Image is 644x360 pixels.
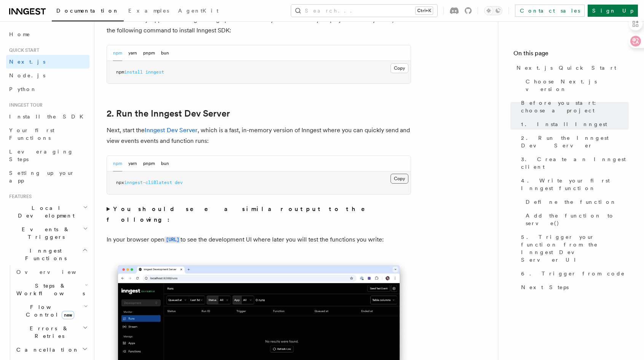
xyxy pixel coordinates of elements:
span: npx [116,180,124,185]
span: 3. Create an Inngest client [521,155,629,171]
span: inngest [145,69,164,75]
span: Home [9,30,30,38]
span: 2. Run the Inngest Dev Server [521,134,629,149]
a: Before you start: choose a project [518,96,629,117]
span: 5. Trigger your function from the Inngest Dev Server UI [521,233,629,264]
span: Choose Next.js version [526,78,629,93]
span: Inngest tour [6,102,43,108]
a: [URL] [164,236,180,243]
span: Errors & Retries [13,325,83,340]
button: Steps & Workflows [13,279,89,300]
span: Python [9,86,37,92]
span: dev [175,180,183,185]
span: new [62,311,74,319]
span: Flow Control [13,303,84,318]
span: Next.js Quick Start [516,64,616,72]
button: yarn [128,45,137,61]
a: Next.js [6,55,89,69]
button: Errors & Retries [13,322,89,343]
a: Sign Up [588,5,638,17]
button: Flow Controlnew [13,300,89,322]
a: Leveraging Steps [6,145,89,166]
span: Features [6,194,32,200]
button: npm [113,156,122,171]
span: Next.js [9,59,45,65]
span: AgentKit [178,8,218,14]
a: 4. Write your first Inngest function [518,174,629,195]
button: pnpm [143,45,155,61]
span: Next Steps [521,283,569,291]
a: Add the function to serve() [523,209,629,230]
a: 3. Create an Inngest client [518,152,629,174]
span: Define the function [526,198,617,206]
a: Examples [124,2,174,21]
span: install [124,69,143,75]
span: Install the SDK [9,114,88,120]
a: 6. Trigger from code [518,267,629,280]
button: pnpm [143,156,155,171]
a: 1. Install Inngest [518,117,629,131]
button: Search...Ctrl+K [291,5,437,17]
a: Your first Functions [6,123,89,145]
span: Cancellation [13,346,79,354]
span: 6. Trigger from code [521,270,625,277]
a: Documentation [52,2,124,21]
button: Copy [391,174,408,184]
a: 2. Run the Inngest Dev Server [107,108,230,119]
span: Your first Functions [9,127,54,141]
button: Inngest Functions [6,244,89,265]
button: npm [113,45,122,61]
button: bun [161,156,169,171]
a: AgentKit [174,2,223,21]
p: In your browser open to see the development UI where later you will test the functions you write: [107,234,411,245]
span: npm [116,69,124,75]
span: Setting up your app [9,170,75,184]
strong: You should see a similar output to the following: [107,205,376,223]
span: Before you start: choose a project [521,99,629,114]
a: Overview [13,265,89,279]
button: bun [161,45,169,61]
button: Local Development [6,201,89,222]
summary: You should see a similar output to the following: [107,204,411,225]
a: Setting up your app [6,166,89,187]
button: Cancellation [13,343,89,357]
span: Events & Triggers [6,226,83,241]
a: 5. Trigger your function from the Inngest Dev Server UI [518,230,629,267]
a: Choose Next.js version [523,75,629,96]
a: 2. Run the Inngest Dev Server [518,131,629,152]
a: Define the function [523,195,629,209]
a: Node.js [6,69,89,82]
button: Toggle dark mode [484,6,502,15]
p: With the Next.js app now running running open a new tab in your terminal. In your project directo... [107,14,411,36]
span: Steps & Workflows [13,282,85,297]
button: Copy [391,63,408,73]
span: 1. Install Inngest [521,120,607,128]
a: Inngest Dev Server [145,126,198,134]
a: Contact sales [515,5,585,17]
span: Overview [16,269,95,275]
span: Quick start [6,47,39,53]
a: Install the SDK [6,110,89,123]
kbd: Ctrl+K [416,7,433,14]
a: Next Steps [518,280,629,294]
a: Home [6,27,89,41]
span: Documentation [56,8,119,14]
p: Next, start the , which is a fast, in-memory version of Inngest where you can quickly send and vi... [107,125,411,146]
span: Add the function to serve() [526,212,629,227]
span: Node.js [9,72,45,78]
a: Python [6,82,89,96]
button: yarn [128,156,137,171]
span: inngest-cli@latest [124,180,172,185]
span: Inngest Functions [6,247,82,262]
span: Leveraging Steps [9,149,73,162]
span: 4. Write your first Inngest function [521,177,629,192]
a: Next.js Quick Start [513,61,629,75]
span: Examples [128,8,169,14]
span: Local Development [6,204,83,219]
button: Events & Triggers [6,222,89,244]
h4: On this page [513,49,629,61]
